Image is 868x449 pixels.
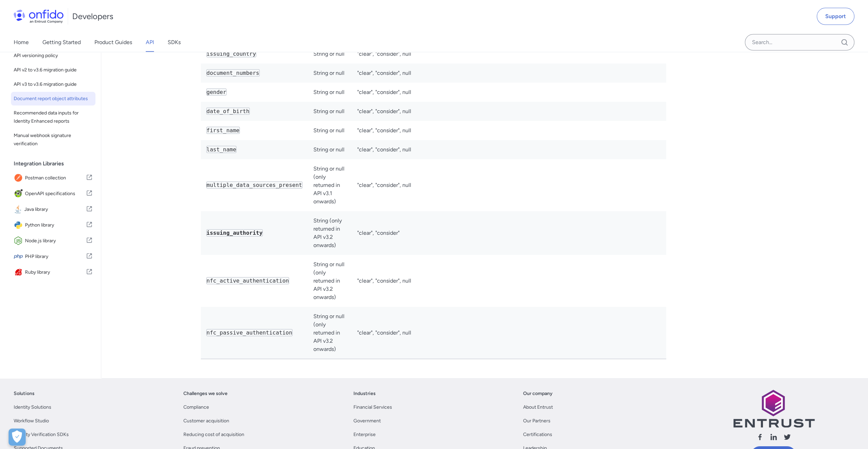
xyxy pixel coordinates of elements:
span: Ruby library [25,268,86,277]
img: IconOpenAPI specifications [14,189,25,199]
a: Our company [523,390,553,398]
span: Node.js library [25,236,86,246]
td: "clear", "consider", null [352,140,666,159]
td: String or null [308,83,352,102]
a: Follow us facebook [756,433,764,444]
td: String (only returned in API v3.2 onwards) [308,211,352,255]
svg: Follow us facebook [756,433,764,441]
a: API v3 to v3.6 migration guide [11,78,95,91]
span: Document report object attributes [14,95,93,103]
code: last_name [206,146,237,153]
code: issuing_authority [206,229,263,236]
span: PHP library [25,252,86,261]
td: String or null (only returned in API v3.1 onwards) [308,159,352,211]
a: IconOpenAPI specificationsOpenAPI specifications [11,186,95,201]
a: Identity Verification SDKs [14,431,69,439]
td: String or null [308,44,352,64]
a: Document report object attributes [11,92,95,106]
a: Follow us linkedin [769,433,778,444]
a: Compliance [183,403,209,411]
span: API v3 to v3.6 migration guide [14,80,93,89]
a: Certifications [523,431,552,439]
svg: Follow us X (Twitter) [783,433,791,441]
td: "clear", "consider", null [352,121,666,140]
img: Onfido Logo [14,10,64,23]
a: Our Partners [523,417,550,425]
td: "clear", "consider", null [352,159,666,211]
a: API v2 to v3.6 migration guide [11,63,95,77]
span: Manual webhook signature verification [14,132,93,148]
a: Financial Services [353,403,392,411]
td: "clear", "consider", null [352,64,666,83]
span: API v2 to v3.6 migration guide [14,66,93,74]
td: String or null (only returned in API v3.2 onwards) [308,255,352,307]
code: nfc_passive_authentication [206,329,293,336]
td: String or null [308,121,352,140]
span: Recommended data inputs for Identity Enhanced reports [14,109,93,125]
a: Home [14,33,29,52]
img: IconPython library [14,220,25,230]
td: String or null (only returned in API v3.2 onwards) [308,307,352,359]
img: IconPostman collection [14,173,25,183]
span: OpenAPI specifications [25,189,86,199]
a: IconPostman collectionPostman collection [11,171,95,186]
a: Challenges we solve [183,390,228,398]
a: Identity Solutions [14,403,51,411]
span: API versioning policy [14,52,93,60]
a: Follow us X (Twitter) [783,433,791,444]
a: Recommended data inputs for Identity Enhanced reports [11,106,95,128]
span: Java library [24,205,86,214]
div: Cookie Preferences [9,428,26,446]
a: Workflow Studio [14,417,49,425]
a: Support [817,8,854,25]
a: Enterprise [353,431,375,439]
code: date_of_birth [206,108,250,115]
a: API [146,33,154,52]
td: "clear", "consider", null [352,83,666,102]
img: Entrust logo [733,390,815,427]
a: Reducing cost of acquisition [183,431,244,439]
img: IconNode.js library [14,236,25,246]
a: IconNode.js libraryNode.js library [11,233,95,248]
code: issuing_country [206,50,257,57]
a: Customer acquisition [183,417,229,425]
a: About Entrust [523,403,553,411]
a: IconRuby libraryRuby library [11,265,95,280]
code: multiple_data_sources_present [206,181,302,189]
img: IconPHP library [14,252,25,261]
img: IconJava library [14,205,24,214]
a: IconPHP libraryPHP library [11,249,95,264]
code: nfc_active_authentication [206,277,289,284]
a: IconJava libraryJava library [11,202,95,217]
a: IconPython libraryPython library [11,218,95,233]
a: Getting Started [42,33,81,52]
svg: Follow us linkedin [769,433,778,441]
code: gender [206,89,227,96]
a: Government [353,417,380,425]
a: Industries [353,390,375,398]
td: "clear", "consider" [352,211,666,255]
a: API versioning policy [11,49,95,63]
td: String or null [308,140,352,159]
td: "clear", "consider", null [352,255,666,307]
a: Product Guides [94,33,132,52]
td: "clear", "consider", null [352,44,666,64]
span: Postman collection [25,173,86,183]
code: document_numbers [206,69,260,77]
a: SDKs [168,33,181,52]
input: Onfido search input field [745,34,854,51]
img: IconRuby library [14,268,25,277]
div: Integration Libraries [14,157,98,171]
td: "clear", "consider", null [352,307,666,359]
td: String or null [308,64,352,83]
a: Manual webhook signature verification [11,129,95,151]
h1: Developers [72,11,113,22]
td: "clear", "consider", null [352,102,666,121]
a: Solutions [14,390,35,398]
span: Python library [25,220,86,230]
td: String or null [308,102,352,121]
code: first_name [206,127,240,134]
button: Open Preferences [9,428,26,446]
